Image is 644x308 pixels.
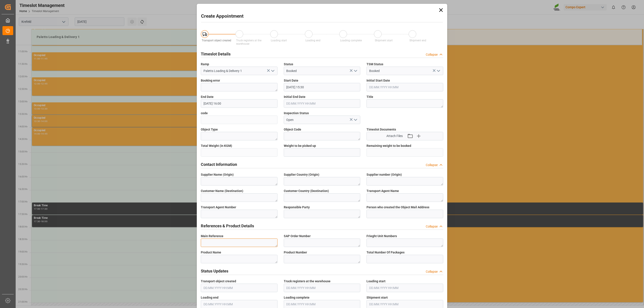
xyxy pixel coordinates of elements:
[201,127,218,132] span: Object Type
[236,39,261,45] span: Truck registers at the warehouse
[201,250,221,255] span: Product Name
[284,143,316,148] span: Weight to be picked up
[366,78,390,83] span: Initial Start Date
[201,95,214,99] span: End Date
[386,134,403,138] span: Attach Files
[426,163,438,167] div: Collapse
[284,234,311,238] span: SAP Order Number
[284,99,360,108] input: DD.MM.YYYY HH:MM
[201,279,236,284] span: Transport object created
[305,39,320,42] span: Loading end
[201,268,228,274] h2: Status Updates
[201,284,278,292] input: DD.MM.YYYY HH:MM
[201,223,254,229] h2: References & Product Details
[284,95,305,99] span: Initial End Date
[366,172,402,177] span: Supplier number (Origin)
[435,68,441,74] button: open menu
[284,78,298,83] span: Start Date
[409,39,426,42] span: Shipment end
[271,39,287,42] span: Loading start
[366,205,429,210] span: Person who created the Object Mail Address
[284,127,301,132] span: Object Code
[201,234,223,238] span: Main Reference
[201,172,234,177] span: Supplier Name (Origin)
[366,127,396,132] span: Timeslot Documents
[426,224,438,229] div: Collapse
[352,116,359,123] button: open menu
[366,279,386,284] span: Loading start
[284,250,307,255] span: Product Number
[375,39,393,42] span: Shipment start
[284,83,360,91] input: DD.MM.YYYY HH:MM
[366,284,443,292] input: DD.MM.YYYY HH:MM
[366,295,388,300] span: Shipment start
[366,83,443,91] input: DD.MM.YYYY HH:MM
[284,172,319,177] span: Supplier Country (Origin)
[201,205,236,210] span: Transport Agent Number
[366,62,383,67] span: TSM Status
[284,67,360,75] input: Type to search/select
[366,189,399,193] span: Transport Agent Name
[201,111,208,116] span: code
[201,67,278,75] input: Type to search/select
[284,279,330,284] span: Truck registers at the warehouse
[202,39,231,42] span: Transport object created
[340,39,362,42] span: Loading complete
[201,143,232,148] span: Total Weight (in KGM)
[284,189,329,193] span: Customer Country (Destination)
[201,51,231,57] h2: Timeslot Details
[284,284,360,292] input: DD.MM.YYYY HH:MM
[201,161,237,167] h2: Contact Information
[201,78,220,83] span: Booking error
[269,68,276,74] button: open menu
[352,68,359,74] button: open menu
[366,250,405,255] span: Total Number Of Packages
[201,99,278,108] input: DD.MM.YYYY HH:MM
[201,13,244,20] h2: Create Appointment
[284,111,309,116] span: Inspection Status
[366,95,373,99] span: Title
[284,62,293,67] span: Status
[426,269,438,274] div: Collapse
[284,205,310,210] span: Responsible Party
[426,52,438,57] div: Collapse
[201,295,218,300] span: Loading end
[366,234,397,238] span: Frieght Unit Numbers
[366,143,411,148] span: Remaining weight to be booked
[201,62,209,67] span: Ramp
[201,189,243,193] span: Customer Name (Destination)
[284,295,309,300] span: Loading complete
